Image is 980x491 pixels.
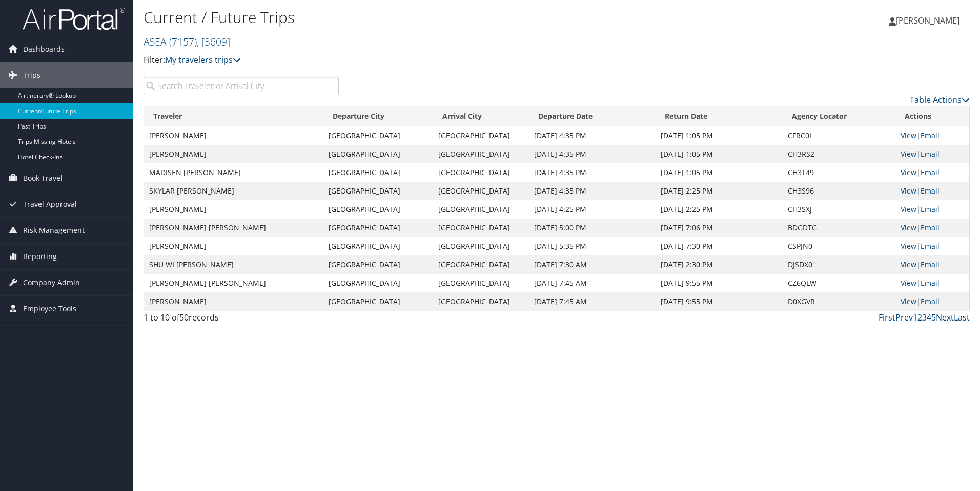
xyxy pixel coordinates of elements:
a: Email [921,149,940,159]
td: [DATE] 2:30 PM [656,255,783,274]
th: Traveler: activate to sort column ascending [144,106,323,126]
td: [GEOGRAPHIC_DATA] [433,292,529,311]
td: CH3S96 [783,182,896,200]
td: | [895,255,969,274]
a: Email [921,131,940,140]
td: [GEOGRAPHIC_DATA] [433,145,529,163]
span: Reporting [23,244,57,269]
td: [PERSON_NAME] [144,200,323,219]
span: Company Admin [23,270,80,295]
td: | [895,237,969,255]
td: [DATE] 9:55 PM [656,274,783,292]
td: [DATE] 4:25 PM [529,200,656,219]
a: Email [921,296,940,306]
td: | [895,219,969,237]
a: Email [921,167,940,177]
a: 2 [917,312,922,323]
span: Trips [23,62,40,88]
a: Email [921,278,940,288]
a: View [901,186,916,196]
td: [DATE] 7:45 AM [529,274,656,292]
td: [GEOGRAPHIC_DATA] [323,292,433,311]
td: [DATE] 2:25 PM [656,200,783,219]
a: View [901,260,916,269]
td: BDGDTG [783,219,896,237]
td: [DATE] 9:55 PM [656,292,783,311]
td: [PERSON_NAME] [144,145,323,163]
td: | [895,200,969,219]
a: 5 [931,312,936,323]
a: 3 [922,312,927,323]
a: ASEA [144,35,230,49]
td: [GEOGRAPHIC_DATA] [433,200,529,219]
td: [GEOGRAPHIC_DATA] [433,237,529,255]
td: [DATE] 4:35 PM [529,163,656,182]
h1: Current / Future Trips [144,7,695,28]
td: CH3T49 [783,163,896,182]
span: Book Travel [23,165,63,191]
td: [DATE] 2:25 PM [656,182,783,200]
td: [GEOGRAPHIC_DATA] [433,182,529,200]
a: 4 [927,312,931,323]
td: | [895,274,969,292]
td: | [895,126,969,145]
th: Agency Locator: activate to sort column ascending [783,106,896,126]
th: Departure City: activate to sort column ascending [323,106,433,126]
td: [DATE] 7:30 AM [529,255,656,274]
th: Actions [895,106,969,126]
td: [DATE] 5:00 PM [529,219,656,237]
td: | [895,145,969,163]
a: View [901,204,916,214]
td: MADISEN [PERSON_NAME] [144,163,323,182]
span: Dashboards [23,36,65,62]
a: [PERSON_NAME] [889,5,970,36]
div: 1 to 10 of records [144,311,339,329]
td: | [895,292,969,311]
td: [PERSON_NAME] [PERSON_NAME] [144,274,323,292]
td: [DATE] 1:05 PM [656,145,783,163]
span: Travel Approval [23,191,77,217]
td: CH3RS2 [783,145,896,163]
td: SHU WI [PERSON_NAME] [144,255,323,274]
td: [GEOGRAPHIC_DATA] [323,200,433,219]
td: | [895,182,969,200]
td: DJSDX0 [783,255,896,274]
td: [DATE] 4:35 PM [529,182,656,200]
a: Email [921,204,940,214]
a: View [901,131,916,140]
a: Prev [895,312,913,323]
th: Return Date: activate to sort column ascending [656,106,783,126]
th: Departure Date: activate to sort column descending [529,106,656,126]
td: [PERSON_NAME] [144,292,323,311]
a: First [879,312,895,323]
td: | [895,163,969,182]
span: Risk Management [23,218,85,243]
a: Email [921,186,940,196]
span: [PERSON_NAME] [896,15,959,26]
td: [GEOGRAPHIC_DATA] [323,255,433,274]
a: Email [921,223,940,232]
a: Table Actions [910,94,970,105]
span: , [ 3609 ] [197,35,230,49]
td: [GEOGRAPHIC_DATA] [433,255,529,274]
a: View [901,278,916,288]
td: [GEOGRAPHIC_DATA] [323,145,433,163]
span: Employee Tools [23,296,76,322]
a: View [901,167,916,177]
td: [DATE] 7:30 PM [656,237,783,255]
p: Filter: [144,54,695,67]
td: [DATE] 7:45 AM [529,292,656,311]
span: 50 [179,312,189,323]
a: Next [936,312,954,323]
td: CSPJN0 [783,237,896,255]
td: [PERSON_NAME] [144,126,323,145]
a: View [901,149,916,159]
td: [DATE] 5:35 PM [529,237,656,255]
input: Search Traveler or Arrival City [144,77,339,95]
td: CZ6QLW [783,274,896,292]
a: View [901,223,916,232]
td: [GEOGRAPHIC_DATA] [323,126,433,145]
span: ( 7157 ) [169,35,197,49]
a: 1 [913,312,917,323]
td: SKYLAR [PERSON_NAME] [144,182,323,200]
